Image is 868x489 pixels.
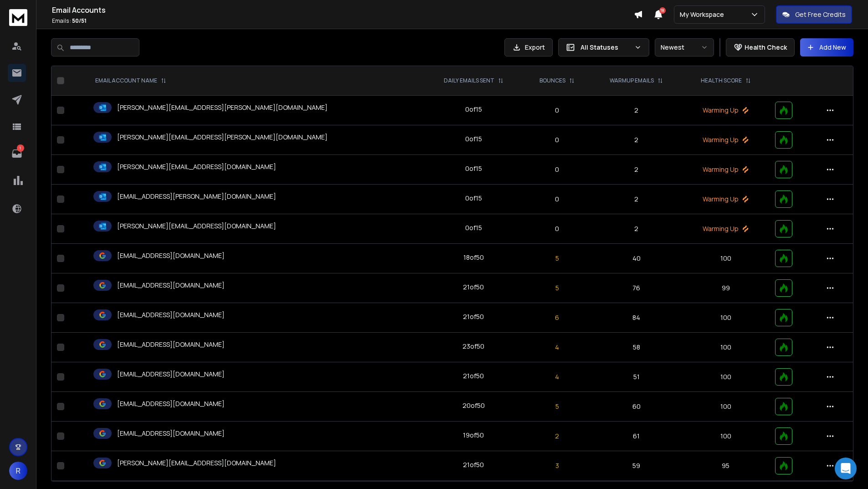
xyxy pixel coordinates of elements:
div: 0 of 15 [465,194,482,203]
p: BOUNCES [539,77,565,84]
p: [EMAIL_ADDRESS][PERSON_NAME][DOMAIN_NAME] [117,192,276,201]
td: 100 [682,392,770,422]
div: EMAIL ACCOUNT NAME [95,77,166,84]
p: [EMAIL_ADDRESS][DOMAIN_NAME] [117,370,225,379]
div: 19 of 50 [463,431,484,440]
button: Newest [655,38,714,57]
td: 2 [591,185,682,214]
p: [PERSON_NAME][EMAIL_ADDRESS][DOMAIN_NAME] [117,162,276,171]
p: My Workspace [680,10,728,19]
p: [PERSON_NAME][EMAIL_ADDRESS][DOMAIN_NAME] [117,221,276,231]
td: 100 [682,303,770,333]
p: [EMAIL_ADDRESS][DOMAIN_NAME] [117,310,225,319]
p: 1 [17,144,24,152]
p: HEALTH SCORE [701,77,742,84]
p: 4 [529,372,585,381]
p: [EMAIL_ADDRESS][DOMAIN_NAME] [117,399,225,408]
td: 2 [591,155,682,185]
p: 4 [529,343,585,352]
td: 61 [591,422,682,451]
p: Emails : [52,17,634,25]
p: [PERSON_NAME][EMAIL_ADDRESS][PERSON_NAME][DOMAIN_NAME] [117,103,328,112]
p: [PERSON_NAME][EMAIL_ADDRESS][DOMAIN_NAME] [117,458,276,468]
div: 20 of 50 [462,401,485,410]
p: 5 [529,283,585,293]
div: Open Intercom Messenger [835,458,857,479]
td: 100 [682,422,770,451]
div: 0 of 15 [465,223,482,232]
td: 95 [682,451,770,481]
td: 60 [591,392,682,422]
td: 100 [682,333,770,362]
p: [EMAIL_ADDRESS][DOMAIN_NAME] [117,281,225,290]
p: 0 [529,224,585,233]
div: 0 of 15 [465,105,482,114]
p: 0 [529,195,585,204]
p: [PERSON_NAME][EMAIL_ADDRESS][PERSON_NAME][DOMAIN_NAME] [117,133,328,142]
p: Warming Up [688,135,764,144]
button: Export [504,38,553,57]
td: 99 [682,273,770,303]
div: 0 of 15 [465,134,482,144]
td: 59 [591,451,682,481]
button: Add New [800,38,853,57]
div: 23 of 50 [462,342,484,351]
td: 51 [591,362,682,392]
p: Warming Up [688,195,764,204]
p: 0 [529,106,585,115]
div: 21 of 50 [463,460,484,469]
p: [EMAIL_ADDRESS][DOMAIN_NAME] [117,340,225,349]
td: 100 [682,362,770,392]
span: 50 / 51 [72,17,87,25]
p: All Statuses [580,43,631,52]
p: [EMAIL_ADDRESS][DOMAIN_NAME] [117,251,225,260]
span: 18 [659,7,666,14]
p: WARMUP EMAILS [610,77,654,84]
div: 21 of 50 [463,283,484,292]
p: 2 [529,432,585,441]
td: 100 [682,244,770,273]
td: 58 [591,333,682,362]
td: 2 [591,214,682,244]
h1: Email Accounts [52,5,634,15]
p: 0 [529,165,585,174]
p: [EMAIL_ADDRESS][DOMAIN_NAME] [117,429,225,438]
button: R [9,462,27,480]
button: Health Check [726,38,795,57]
p: DAILY EMAILS SENT [444,77,494,84]
p: Warming Up [688,165,764,174]
p: 0 [529,135,585,144]
p: 6 [529,313,585,322]
div: 21 of 50 [463,312,484,321]
td: 40 [591,244,682,273]
p: Get Free Credits [795,10,846,19]
p: Health Check [745,43,787,52]
div: 18 of 50 [463,253,484,262]
p: 3 [529,461,585,470]
div: 21 of 50 [463,371,484,381]
p: 5 [529,402,585,411]
p: 5 [529,254,585,263]
td: 2 [591,96,682,125]
td: 2 [591,125,682,155]
a: 1 [8,144,26,163]
td: 76 [591,273,682,303]
p: Warming Up [688,106,764,115]
td: 84 [591,303,682,333]
div: 0 of 15 [465,164,482,173]
img: logo [9,9,27,26]
button: Get Free Credits [776,5,852,24]
p: Warming Up [688,224,764,233]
